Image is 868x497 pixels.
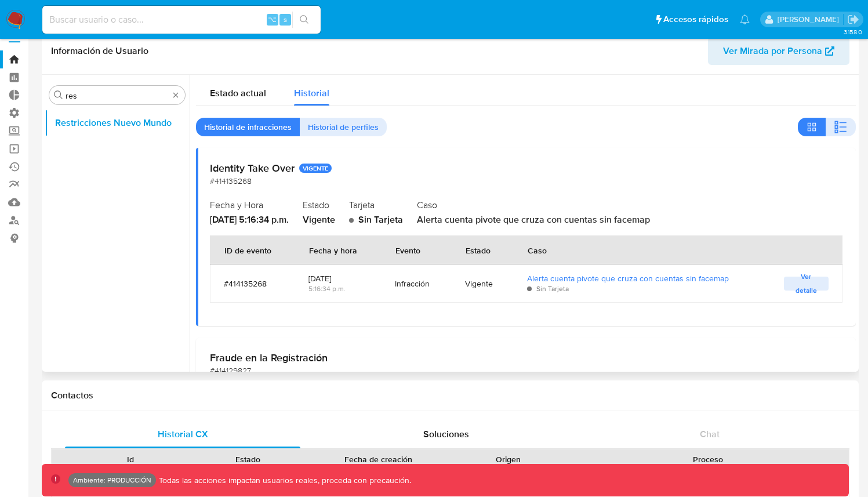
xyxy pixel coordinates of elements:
[723,37,822,65] span: Ver Mirada por Persona
[171,90,180,100] button: Borrar
[575,454,841,465] div: Proceso
[700,427,720,441] span: Chat
[423,427,469,441] span: Soluciones
[45,109,190,137] button: Restricciones Nuevo Mundo
[73,478,151,483] p: Ambiente: PRODUCCIÓN
[778,14,843,25] p: ramiro.carbonell@mercadolibre.com.co
[42,12,321,27] input: Buscar usuario o caso...
[847,13,859,26] a: Salir
[66,90,169,101] input: Buscar
[51,45,148,57] h1: Información de Usuario
[740,14,750,24] a: Notificaciones
[156,475,411,486] p: Todas las acciones impactan usuarios reales, proceda con precaución.
[708,37,849,65] button: Ver Mirada por Persona
[457,454,559,465] div: Origen
[54,90,63,100] button: Buscar
[51,390,849,401] h1: Contactos
[80,454,181,465] div: Id
[315,454,441,465] div: Fecha de creación
[663,13,728,26] span: Accesos rápidos
[268,14,277,25] span: ⌥
[198,454,299,465] div: Estado
[158,427,208,441] span: Historial CX
[292,12,316,28] button: search-icon
[844,27,862,37] span: 3.158.0
[284,14,287,25] span: s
